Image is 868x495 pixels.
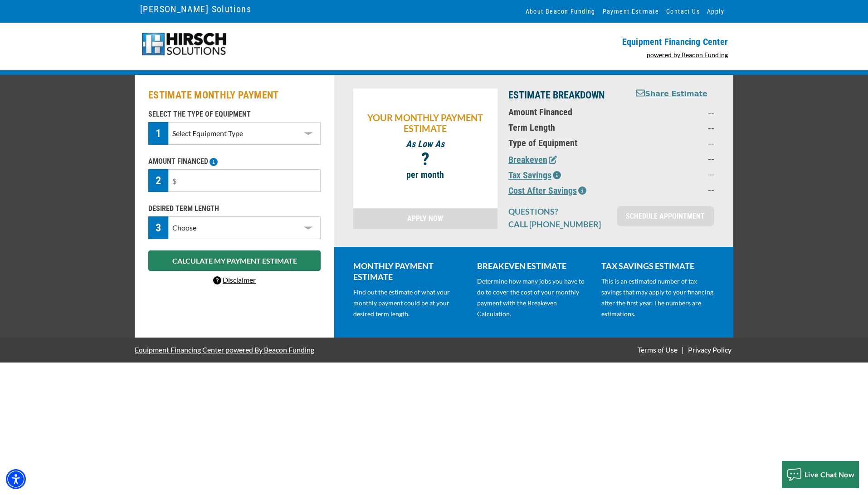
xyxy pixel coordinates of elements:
a: APPLY NOW [353,208,497,229]
div: 1 [148,122,168,145]
p: ? [358,154,493,165]
p: Equipment Financing Center [439,36,728,47]
a: SCHEDULE APPOINTMENT [617,206,714,226]
a: [PERSON_NAME] Solutions [140,1,251,17]
button: CALCULATE MY PAYMENT ESTIMATE [148,250,321,271]
a: Disclaimer [213,275,256,284]
h2: ESTIMATE MONTHLY PAYMENT [148,88,321,102]
p: Find out the estimate of what your monthly payment could be at your desired term length. [353,287,466,319]
p: Term Length [508,122,624,133]
p: -- [635,153,714,164]
p: Determine how many jobs you have to do to cover the cost of your monthly payment with the Breakev... [477,276,590,319]
button: Cost After Savings [508,184,586,197]
div: Accessibility Menu [6,469,26,489]
a: Privacy Policy - open in a new tab [686,345,733,354]
p: per month [358,169,493,180]
p: TAX SAVINGS ESTIMATE [601,260,714,271]
p: -- [635,122,714,133]
span: | [682,345,684,354]
p: -- [635,168,714,179]
a: Terms of Use - open in a new tab [636,345,679,354]
p: -- [635,184,714,195]
p: BREAKEVEN ESTIMATE [477,260,590,271]
p: This is an estimated number of tax savings that may apply to your financing after the first year.... [601,276,714,319]
p: YOUR MONTHLY PAYMENT ESTIMATE [358,112,493,134]
p: MONTHLY PAYMENT ESTIMATE [353,260,466,282]
span: Live Chat Now [805,470,855,479]
p: ESTIMATE BREAKDOWN [508,88,624,102]
div: 2 [148,169,168,192]
button: Live Chat Now [782,461,859,488]
a: powered by Beacon Funding - open in a new tab [647,51,728,59]
div: 3 [148,216,168,239]
button: Tax Savings [508,168,561,182]
p: QUESTIONS? [508,206,606,217]
p: AMOUNT FINANCED [148,156,321,167]
p: As Low As [358,138,493,149]
p: -- [635,137,714,148]
a: Equipment Financing Center powered By Beacon Funding - open in a new tab [135,338,314,361]
p: CALL [PHONE_NUMBER] [508,219,606,230]
p: SELECT THE TYPE OF EQUIPMENT [148,109,321,120]
button: Share Estimate [636,88,707,100]
p: -- [635,107,714,118]
p: Type of Equipment [508,137,624,148]
button: Breakeven [508,153,557,167]
img: logo [140,32,228,57]
p: Amount Financed [508,107,624,118]
p: DESIRED TERM LENGTH [148,203,321,214]
input: $ [168,169,321,192]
